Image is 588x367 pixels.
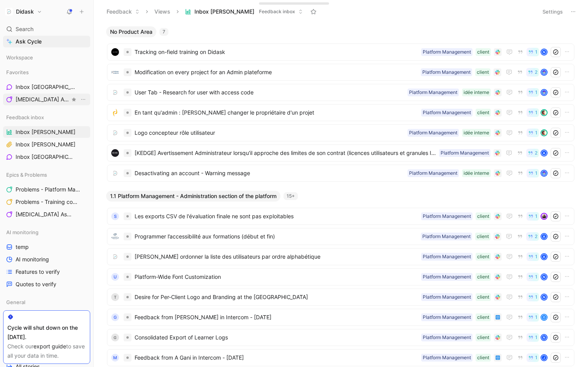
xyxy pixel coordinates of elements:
span: 1 [535,315,537,320]
span: Feedback inbox [6,113,44,121]
span: Programmer l’accessibilité aux formations (début et fin) [135,232,418,241]
span: Feedback from A Gani in Intercom - [DATE] [135,353,418,362]
button: 1 [527,273,539,281]
span: Inbox [PERSON_NAME] [16,128,75,136]
a: logoUser Tab - Research for user with access codeidée internePlatform Management1avatar [107,84,574,101]
div: Platform Management [423,253,471,261]
button: 1 [527,313,539,322]
span: Search [16,24,33,34]
a: Inbox [GEOGRAPHIC_DATA] [3,151,90,163]
a: logoTracking on-field training on DidaskclientPlatform Management1N [107,43,574,61]
div: No Product Area7 [103,26,578,184]
div: idée interne [464,89,489,96]
a: gFeedback from [PERSON_NAME] in Intercom - [DATE]clientPlatform Management1O [107,309,574,326]
a: [MEDICAL_DATA] Assistant [3,209,90,220]
button: 2 [526,68,539,77]
button: 1 [527,252,539,261]
span: Desire for Per-Client Logo and Branding at the [GEOGRAPHIC_DATA] [135,292,418,302]
a: logoLogo concepteur rôle utilisateuridée internePlatform Management1avatar [107,124,574,141]
div: idée interne [464,169,489,177]
div: Platform Management [423,48,471,56]
div: U [111,273,119,281]
img: logo [111,149,119,157]
span: Workspace [6,54,33,61]
div: N [541,294,547,300]
span: 1 [535,110,537,115]
button: 1 [527,169,539,177]
a: Ask Cycle [3,36,90,47]
img: logo [111,109,119,117]
div: T [111,293,119,301]
span: Tracking on-field training on Didask [135,47,418,57]
span: 1 [535,295,537,299]
img: avatar [541,90,547,95]
button: 2 [526,232,539,241]
a: Problems - Platform Management [3,184,90,195]
span: Feedback from [PERSON_NAME] in Intercom - [DATE] [135,313,418,322]
button: 1 [527,293,539,301]
span: Les exports CSV de l'évaluation finale ne sont pas exploitables [135,212,418,221]
div: client [477,334,489,341]
span: 2 [535,70,537,75]
img: Didask [5,8,13,16]
span: 1 [535,171,537,176]
span: Inbox [PERSON_NAME] [16,141,75,148]
h1: Didask [16,8,34,15]
span: 2 [535,234,537,239]
div: client [477,68,489,76]
span: No Product Area [110,28,152,36]
span: Logo concepteur rôle utilisateur [135,128,404,137]
a: logoDesactivating an account - Warning messageidée internePlatform Management1avatar [107,165,574,182]
span: 1 [535,254,537,259]
a: Inbox [PERSON_NAME] [3,126,90,138]
a: TDesire for Per-Client Logo and Branding at the [GEOGRAPHIC_DATA]clientPlatform Management1N [107,289,574,306]
div: g [111,334,119,341]
span: temp [16,243,29,251]
span: 1 [535,214,537,219]
button: 1 [527,88,539,97]
a: [MEDICAL_DATA] AssistantView actions [3,94,90,105]
button: 1 [527,108,539,117]
button: No Product Area [106,26,156,37]
div: client [477,109,489,117]
a: logoModification on every project for an Admin plateformeclientPlatform Management2avatar [107,64,574,81]
div: O [541,315,547,320]
img: logo [111,253,119,261]
a: MFeedback from A Gani in Intercom - [DATE]clientPlatform Management1J [107,349,574,366]
div: client [477,233,489,240]
a: SLes exports CSV de l'évaluation finale ne sont pas exploitablesclientPlatform Management1avatar [107,208,574,225]
img: logo [111,68,119,76]
span: [KEDGE] Avertissement Administrateur lorsqu'il approche des limites de son contrat (licences util... [135,148,436,158]
img: avatar [541,130,547,136]
button: Feedback [103,6,143,17]
a: Inbox [GEOGRAPHIC_DATA] [3,81,90,93]
span: [MEDICAL_DATA] Assistant [16,210,73,218]
div: Platform Management [423,313,471,321]
a: logoEn tant qu'admin : [PERSON_NAME] changer le propriétaire d'un projetclientPlatform Management... [107,104,574,121]
div: 15+ [283,192,298,200]
span: Modification on every project for an Admin plateforme [135,68,418,77]
button: View actions [79,96,87,103]
span: 1 [535,130,537,135]
div: J [541,355,547,360]
span: 1 [535,50,537,54]
img: avatar [541,170,547,176]
button: Settings [539,6,566,17]
img: logo [111,233,119,240]
button: 1 [527,333,539,342]
a: export guide [33,343,66,350]
span: Features to verify [16,268,60,276]
span: Feedback inbox [259,8,295,16]
div: Platform Management [423,354,471,362]
div: 7 [159,28,168,36]
span: En tant qu'admin : [PERSON_NAME] changer le propriétaire d'un projet [135,108,418,117]
button: DidaskDidask [3,6,44,17]
div: Platform Management [409,169,457,177]
span: Platform-Wide Font Customization [135,272,418,282]
div: client [477,48,489,56]
div: Workspace [3,52,90,63]
div: A [541,150,547,156]
div: N [541,335,547,340]
span: [MEDICAL_DATA] Assistant [16,96,70,104]
span: Problems - Platform Management [16,186,81,193]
